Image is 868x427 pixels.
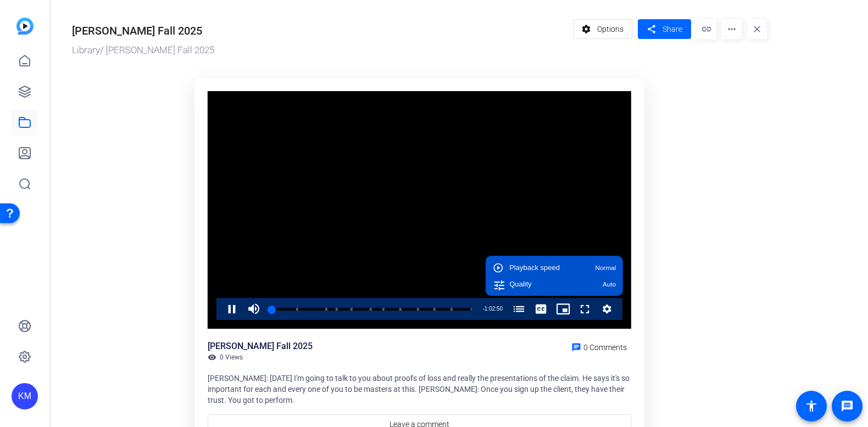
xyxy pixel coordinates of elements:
[208,91,631,329] div: Video Player
[208,340,313,353] div: [PERSON_NAME] Fall 2025
[16,18,34,35] img: blue-gradient.svg
[573,19,633,39] button: Options
[220,353,243,362] span: 0 Views
[567,340,631,353] a: 0 Comments
[574,298,596,320] button: Fullscreen
[638,19,691,39] button: Share
[644,22,658,37] mat-icon: share
[482,306,484,312] span: -
[509,264,560,271] span: Playback speed
[208,353,216,362] mat-icon: visibility
[663,24,682,35] span: Share
[486,276,623,293] button: Quality Auto
[747,19,767,39] mat-icon: close
[580,19,593,40] mat-icon: settings
[12,383,38,409] div: KM
[583,343,627,352] span: 0 Comments
[208,374,630,404] span: [PERSON_NAME]: [DATE] I'm going to talk to you about proofs of loss and really the presentations ...
[603,281,616,288] span: Auto
[595,265,616,271] span: Normal
[805,400,818,413] mat-icon: accessibility
[221,298,243,320] button: Pause
[571,342,581,352] mat-icon: chat
[841,400,854,413] mat-icon: message
[270,308,472,311] div: Progress Bar
[72,43,567,58] div: / [PERSON_NAME] Fall 2025
[697,19,716,39] mat-icon: link
[72,23,202,39] div: [PERSON_NAME] Fall 2025
[597,19,624,40] span: Options
[486,260,623,276] button: Playback speed Normal
[509,280,531,288] span: Quality
[508,298,530,320] button: Chapters
[552,298,574,320] button: Picture-in-Picture
[722,19,742,39] mat-icon: more_horiz
[72,44,100,55] a: Library
[530,298,552,320] button: Captions
[485,306,503,312] span: 1:02:50
[243,298,265,320] button: Mute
